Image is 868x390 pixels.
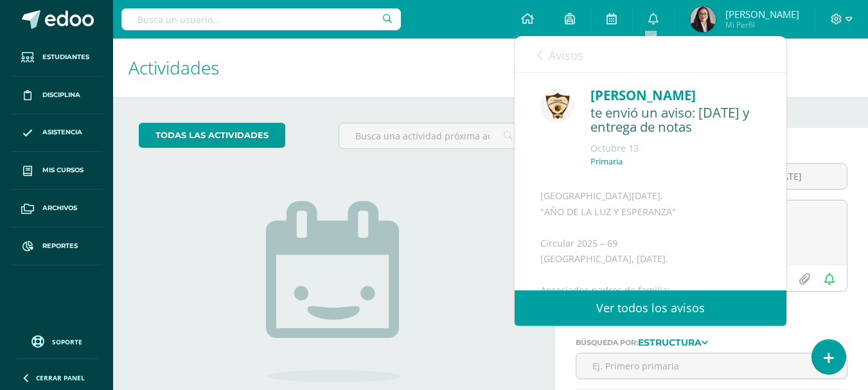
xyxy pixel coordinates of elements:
[10,152,103,190] a: Mis cursos
[638,337,702,348] strong: Estructura
[549,48,583,63] span: Avisos
[42,203,77,213] span: Archivos
[590,156,623,167] p: Primaria
[725,19,799,30] span: Mi Perfil
[42,52,89,62] span: Estudiantes
[576,338,638,347] span: Búsqueda por:
[339,123,527,148] input: Busca una actividad próxima aquí...
[590,105,761,136] div: te envió un aviso: Fin de Año y entrega de notas
[590,142,761,155] div: Octubre 13
[10,39,103,76] a: Estudiantes
[10,114,103,152] a: Asistencia
[52,337,82,346] span: Soporte
[638,337,708,346] a: Estructura
[725,8,799,21] span: [PERSON_NAME]
[576,353,847,378] input: Ej. Primero primaria
[740,148,847,158] label: Fecha:
[121,8,401,30] input: Busca un usuario...
[42,165,84,175] span: Mis cursos
[10,227,103,265] a: Reportes
[42,241,78,251] span: Reportes
[10,76,103,114] a: Disciplina
[128,39,539,97] h1: Actividades
[36,373,85,382] span: Cerrar panel
[139,123,285,148] a: todas las Actividades
[10,190,103,227] a: Archivos
[42,127,82,137] span: Asistencia
[15,332,98,350] a: Soporte
[266,201,401,382] img: no_activities.png
[515,290,786,326] a: Ver todos los avisos
[590,85,761,105] div: [PERSON_NAME]
[540,89,574,123] img: a46afb417ae587891c704af89211ce97.png
[741,164,847,189] input: Fecha de entrega
[690,6,716,32] img: e273bec5909437e5d5b2daab1002684b.png
[42,90,80,100] span: Disciplina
